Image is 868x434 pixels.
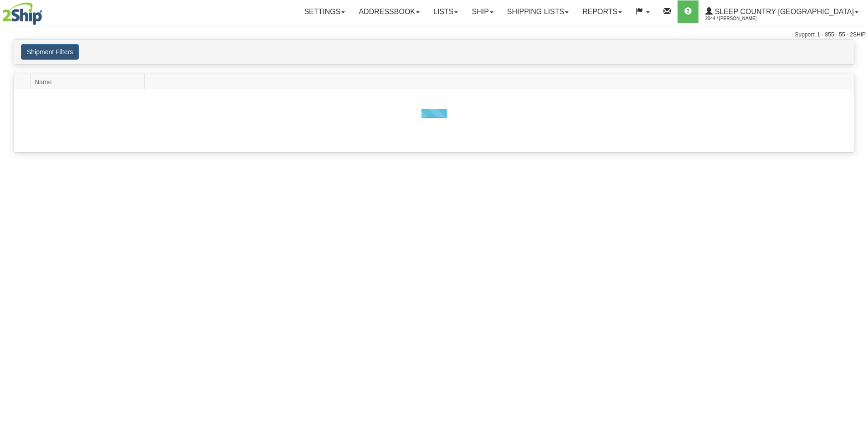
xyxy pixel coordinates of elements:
[575,0,629,23] a: Reports
[847,170,867,263] iframe: chat widget
[426,0,465,23] a: Lists
[2,2,42,25] img: logo2044.jpg
[699,0,865,23] a: Sleep Country [GEOGRAPHIC_DATA] 2044 / [PERSON_NAME]
[352,0,426,23] a: Addressbook
[297,0,352,23] a: Settings
[21,44,79,60] button: Shipment Filters
[465,0,500,23] a: Ship
[705,14,774,23] span: 2044 / [PERSON_NAME]
[2,31,866,39] div: Support: 1 - 855 - 55 - 2SHIP
[500,0,575,23] a: Shipping lists
[713,8,854,15] span: Sleep Country [GEOGRAPHIC_DATA]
